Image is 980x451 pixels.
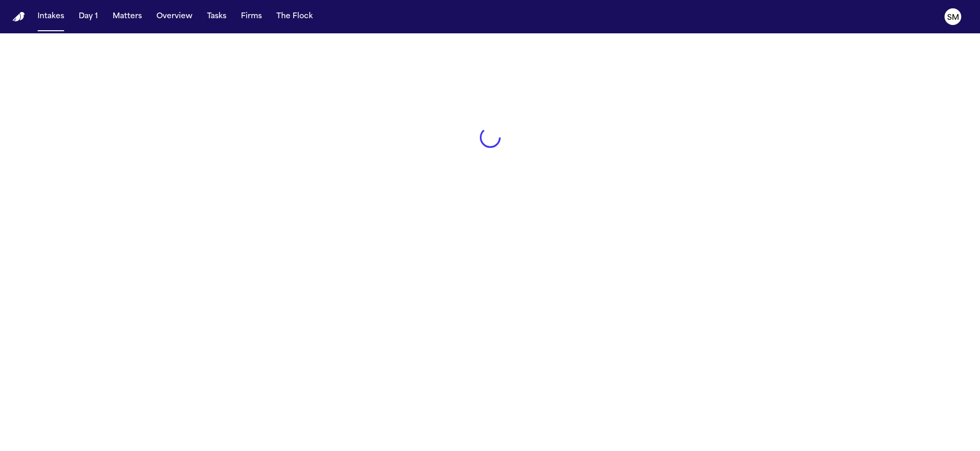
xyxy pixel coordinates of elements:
button: The Flock [272,7,317,26]
button: Overview [152,7,197,26]
a: Home [13,12,25,22]
button: Tasks [203,7,231,26]
button: Firms [237,7,266,26]
button: Intakes [33,7,68,26]
img: Finch Logo [13,12,25,22]
button: Day 1 [75,7,102,26]
button: Matters [108,7,146,26]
